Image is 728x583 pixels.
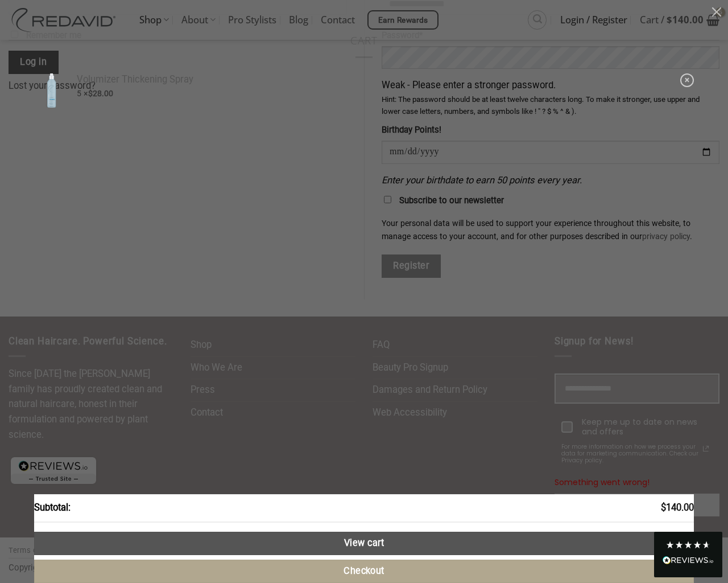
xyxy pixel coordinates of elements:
[661,502,694,513] bdi: 140.00
[654,532,722,577] div: Read All Reviews
[34,532,694,555] a: View cart
[663,554,714,569] div: Read All Reviews
[88,89,113,98] bdi: 28.00
[77,73,677,86] a: Volumizer Thickening Spray
[34,34,694,47] span: Cart
[680,73,694,87] a: Remove Volumizer Thickening Spray from cart
[663,556,714,564] img: REVIEWS.io
[661,502,666,513] span: $
[77,88,113,99] span: 5 ×
[34,560,694,583] a: Checkout
[88,89,93,98] span: $
[665,540,711,549] div: 4.8 Stars
[34,500,71,516] strong: Subtotal:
